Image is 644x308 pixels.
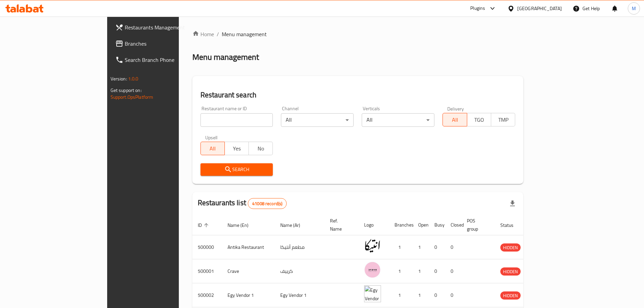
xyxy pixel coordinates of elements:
span: TGO [470,115,488,125]
div: HIDDEN [500,243,521,252]
input: Search for restaurant name or ID.. [200,113,273,127]
td: 1 [413,259,429,283]
button: TMP [491,113,515,126]
td: Antika Restaurant [222,235,275,259]
td: 1 [389,235,413,259]
h2: Menu management [192,52,259,63]
td: 0 [445,235,461,259]
span: Search Branch Phone [125,56,209,64]
span: Yes [228,144,246,153]
li: / [217,30,219,38]
span: 41008 record(s) [248,200,286,207]
span: Restaurants Management [125,23,209,31]
label: Delivery [447,106,464,111]
a: Branches [110,35,215,52]
span: HIDDEN [500,268,521,276]
td: Egy Vendor 1 [222,283,275,307]
span: Get support on: [111,86,142,95]
span: TMP [494,115,512,125]
th: Busy [429,215,445,235]
td: مطعم أنتيكا [275,235,325,259]
img: Antika Restaurant [364,237,381,254]
td: Egy Vendor 1 [275,283,325,307]
button: TGO [467,113,491,126]
span: All [446,115,464,125]
span: Branches [125,40,209,48]
td: 0 [429,259,445,283]
td: 1 [389,283,413,307]
th: Closed [445,215,461,235]
img: Crave [364,261,381,278]
span: Search [206,165,268,174]
span: HIDDEN [500,292,521,300]
span: Menu management [222,30,267,38]
span: POS group [467,217,487,233]
span: 1.0.0 [128,74,139,83]
span: HIDDEN [500,244,521,252]
td: Crave [222,259,275,283]
div: Plugins [470,4,485,13]
th: Logo [359,215,389,235]
span: All [204,144,222,153]
td: 0 [445,259,461,283]
button: Yes [224,142,249,155]
button: All [443,113,467,126]
label: Upsell [205,135,218,140]
span: Name (En) [228,221,257,229]
td: كرييف [275,259,325,283]
div: Total records count [248,198,287,209]
th: Open [413,215,429,235]
div: All [362,113,434,127]
button: All [200,142,225,155]
a: Support.OpsPlatform [111,93,153,101]
td: 0 [445,283,461,307]
div: All [281,113,354,127]
td: 1 [389,259,413,283]
button: Search [200,163,273,176]
a: Restaurants Management [110,19,215,35]
th: Branches [389,215,413,235]
td: 0 [429,235,445,259]
button: No [248,142,273,155]
span: Version: [111,74,127,83]
td: 1 [413,235,429,259]
td: 1 [413,283,429,307]
div: HIDDEN [500,291,521,300]
div: [GEOGRAPHIC_DATA] [517,5,562,12]
td: 0 [429,283,445,307]
h2: Restaurant search [200,90,516,100]
span: No [252,144,270,153]
div: HIDDEN [500,267,521,276]
span: Ref. Name [330,217,351,233]
img: Egy Vendor 1 [364,285,381,302]
span: M [632,5,636,12]
span: ID [198,221,211,229]
div: Export file [504,195,521,212]
a: Search Branch Phone [110,52,215,68]
h2: Restaurants list [198,198,287,209]
nav: breadcrumb [192,30,524,38]
span: Status [500,221,522,229]
span: Name (Ar) [280,221,309,229]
